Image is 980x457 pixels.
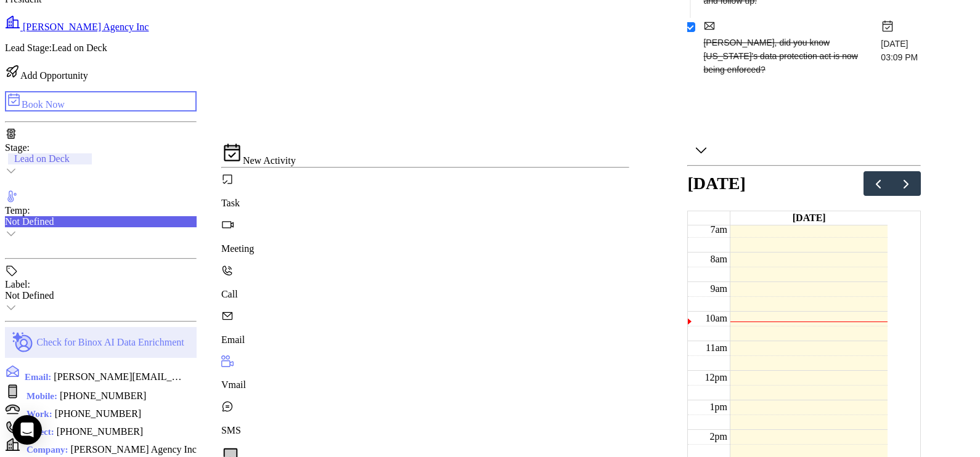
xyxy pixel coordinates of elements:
[5,216,197,227] div: Not Defined
[881,20,920,76] div: [DATE] 03:09 PM
[703,36,869,76] div: [PERSON_NAME], did you know [US_STATE]'s data protection act is now being enforced?
[27,445,68,455] span: Company:
[221,142,629,166] div: New Activity
[703,372,730,383] div: 12pm
[221,243,629,254] p: Meeting
[71,444,197,455] span: [PERSON_NAME] Agency Inc
[221,198,629,209] p: Task
[790,211,828,225] a: [DATE]
[221,334,629,346] p: Email
[12,415,42,445] div: Open Intercom Messenger
[5,42,197,54] p: Lead Stage: Lead on Deck
[5,70,88,81] span: Add Opportunity
[12,332,34,354] img: Ai-Enrich-DaqCidB-.svg
[57,426,143,437] span: [PHONE_NUMBER]
[25,372,51,382] span: Email:
[14,153,86,164] div: Lead on Deck
[703,313,730,324] div: 10am
[27,409,52,419] span: Work :
[36,337,184,348] p: Check for Binox AI Data Enrichment
[27,391,57,401] span: Mobile :
[5,290,54,301] span: Not Defined
[703,342,730,354] div: 11am
[708,402,730,413] div: 1pm
[708,283,730,294] div: 9am
[864,171,892,196] button: Previous day
[54,371,183,382] span: [PERSON_NAME][EMAIL_ADDRESS][DOMAIN_NAME]
[221,289,629,300] p: Call
[5,142,197,153] div: Stage:
[5,15,197,33] a: [PERSON_NAME] Agency Inc
[892,171,921,196] button: Next day
[5,205,193,216] div: Temp:
[221,425,629,436] p: SMS
[6,99,65,110] span: Book Now
[708,254,730,265] div: 8am
[708,431,730,442] div: 2pm
[55,408,141,419] span: [PHONE_NUMBER]
[708,224,730,235] div: 7am
[221,379,629,390] p: Vmail
[687,174,745,193] h2: [DATE]
[5,279,197,290] div: Label:
[60,390,146,401] span: [PHONE_NUMBER]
